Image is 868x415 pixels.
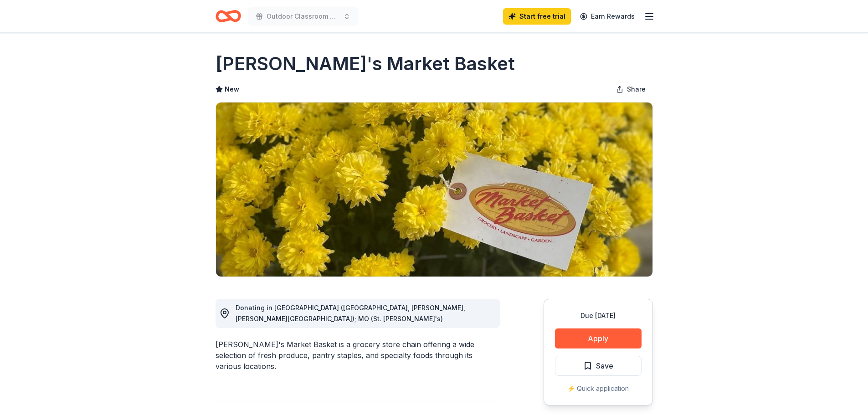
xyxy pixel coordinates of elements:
span: New [225,84,239,95]
a: Home [216,5,241,27]
div: ⚡️ Quick application [555,383,642,394]
span: Outdoor Classroom Calendar Raffle [267,11,339,22]
span: Share [627,84,646,95]
h1: [PERSON_NAME]'s Market Basket [216,51,515,77]
div: [PERSON_NAME]'s Market Basket is a grocery store chain offering a wide selection of fresh produce... [216,339,500,372]
img: Image for Joe's Market Basket [216,102,652,277]
a: Start free trial [503,8,571,25]
button: Share [609,80,653,98]
div: Due [DATE] [555,310,642,321]
button: Apply [555,328,642,348]
span: Donating in [GEOGRAPHIC_DATA] ([GEOGRAPHIC_DATA], [PERSON_NAME], [PERSON_NAME][GEOGRAPHIC_DATA]);... [236,304,465,323]
span: Save [596,360,613,372]
a: Earn Rewards [575,8,640,25]
button: Save [555,356,642,376]
button: Outdoor Classroom Calendar Raffle [248,7,358,26]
